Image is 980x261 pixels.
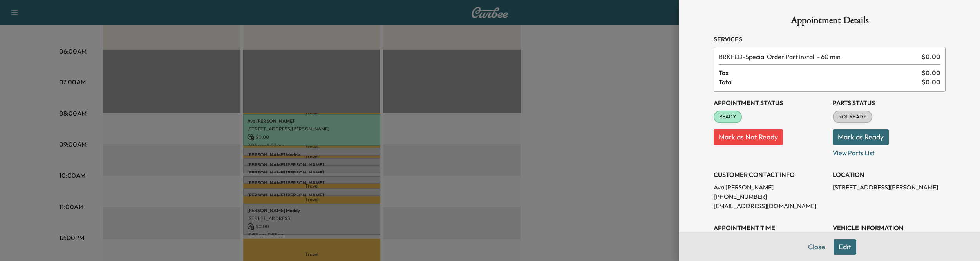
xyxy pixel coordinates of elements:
span: Total [719,77,922,87]
span: Special Order Part Install - 60 min [719,52,919,61]
p: [STREET_ADDRESS][PERSON_NAME] [833,182,946,192]
span: $ 0.00 [922,52,940,61]
span: NOT READY [834,113,872,121]
button: Close [803,239,830,255]
h1: Appointment Details [714,16,946,28]
p: View Parts List [833,145,946,157]
button: Edit [834,239,856,255]
p: [EMAIL_ADDRESS][DOMAIN_NAME] [714,201,826,211]
h3: LOCATION [833,170,946,179]
span: $ 0.00 [922,77,940,87]
span: Tax [719,68,922,77]
h3: CUSTOMER CONTACT INFO [714,170,826,179]
button: Mark as Ready [833,129,889,145]
h3: Appointment Status [714,98,826,107]
button: Mark as Not Ready [714,129,783,145]
span: READY [714,113,741,121]
p: [PHONE_NUMBER] [714,192,826,201]
h3: APPOINTMENT TIME [714,223,826,232]
h3: Services [714,34,946,44]
h3: VEHICLE INFORMATION [833,223,946,232]
span: $ 0.00 [922,68,940,77]
p: Ava [PERSON_NAME] [714,182,826,192]
h3: Parts Status [833,98,946,107]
